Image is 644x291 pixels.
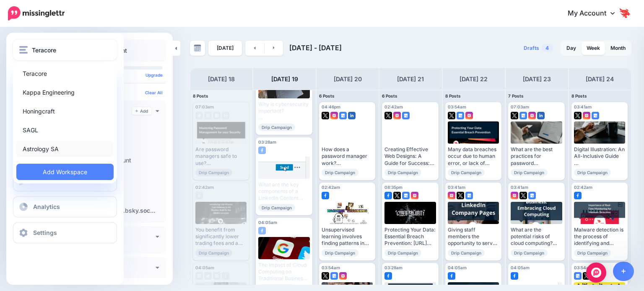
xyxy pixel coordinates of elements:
[592,112,599,119] img: google_business-square.png
[528,112,536,119] img: instagram-square.png
[384,146,436,167] div: Creating Effective Web Designs: A Guide for Success: [URL] #Website #Hosting #Development
[511,272,518,280] img: facebook-square.png
[393,192,401,199] img: twitter-square.png
[448,146,499,167] div: Many data breaches occur due to human error, or lack of knowledge about security protocols. Read ...
[339,272,347,280] img: instagram-square.png
[402,112,410,119] img: google_business-square.png
[204,272,212,280] img: twitter-grey-square.png
[411,192,418,199] img: instagram-square.png
[195,169,232,176] span: Drip Campaign
[132,107,151,115] a: Add
[448,265,467,270] span: 04:05am
[519,112,527,119] img: google_business-square.png
[582,41,605,55] a: Week
[193,93,208,98] span: 8 Posts
[8,6,65,21] img: Missinglettr
[258,101,309,121] div: Why is cybersecurity important? Read more 👉 [URL] #WebsiteSecurity #Malware #OnlineSecurity #Webs...
[32,45,56,55] span: Teracore
[16,84,114,100] a: Kappa Engineering
[16,103,114,119] a: Honingcraft
[574,185,592,190] span: 02:42am
[195,265,214,270] span: 04:05am
[339,112,347,119] img: google_business-square.png
[258,147,266,154] img: facebook-square.png
[574,169,611,176] span: Drip Campaign
[258,204,295,211] span: Drip Campaign
[445,93,461,98] span: 8 Posts
[13,196,117,217] a: Analytics
[508,93,524,98] span: 7 Posts
[583,272,590,280] img: twitter-square.png
[348,112,356,119] img: linkedin-square.png
[195,146,247,167] div: Are password managers safe to use? Read more 👉 [URL] #Bitwarden #LastPass #Password
[213,272,221,280] img: instagram-grey-square.png
[258,220,277,225] span: 04:05am
[448,192,455,199] img: instagram-square.png
[213,112,221,119] img: google_business-grey-square.png
[523,74,551,84] h4: [DATE] 23
[457,192,464,199] img: twitter-square.png
[528,192,536,199] img: google_business-square.png
[574,112,582,119] img: twitter-square.png
[258,262,309,282] div: The Impact of Cloud Computing on Traditional Business Models Read more 👉 [URL] #GoogleDrive #Micr...
[16,141,114,157] a: Astrology SA
[195,104,214,109] span: 07:03am
[16,122,114,138] a: SAGL
[511,185,528,190] span: 03:41am
[605,41,631,55] a: Month
[258,227,266,234] img: facebook-square.png
[448,272,455,280] img: facebook-square.png
[194,44,201,52] img: calendar-grey-darker.png
[19,46,28,54] img: menu.png
[465,112,473,119] img: instagram-square.png
[574,265,592,270] span: 03:54am
[334,74,362,84] h4: [DATE] 20
[13,170,117,191] a: Create
[322,227,373,247] div: Unsupervised learning involves finding patterns in unlabeled data. Read more 👉 [URL] #MachineLear...
[384,272,392,280] img: facebook-square.png
[448,169,485,176] span: Drip Campaign
[322,272,329,280] img: twitter-square.png
[511,227,562,247] div: What are the potential risks of cloud computing? Read more 👉 [URL] #GoogleDrive #MicrosoftOneDriv...
[330,112,338,119] img: instagram-square.png
[195,192,203,199] img: facebook-grey-square.png
[145,72,163,77] a: Upgrade
[13,39,117,60] button: Teracore
[16,164,114,180] a: Add Workspace
[33,203,60,210] span: Analytics
[448,112,455,119] img: twitter-square.png
[402,192,410,199] img: google_business-square.png
[524,46,539,51] span: Drafts
[322,192,329,199] img: facebook-square.png
[195,249,232,257] span: Drip Campaign
[384,227,436,247] div: Protecting Your Data: Essential Breach Prevention: [URL] #Security #OnlineSecurity #DataBreaches
[271,74,298,84] h4: [DATE] 19
[319,93,335,98] span: 6 Posts
[145,90,163,95] a: Clear All
[322,169,358,176] span: Drip Campaign
[574,146,625,167] div: Digital Illustration: An All-Inclusive Guide Read more 👉 [URL] #Gimp #Krita #Affinity
[222,112,229,119] img: linkedin-grey-square.png
[382,93,397,98] span: 6 Posts
[258,139,276,144] span: 03:28am
[330,272,338,280] img: google_business-square.png
[33,229,57,236] span: Settings
[511,104,529,109] span: 07:03am
[384,249,421,257] span: Drip Campaign
[574,272,582,280] img: google_business-square.png
[574,227,625,247] div: Malware detection is the process of identifying and removing malicious software, such as viruses,...
[574,249,611,257] span: Drip Campaign
[586,263,606,283] div: Open Intercom Messenger
[384,265,402,270] span: 03:28am
[448,185,465,190] span: 03:41am
[289,44,342,52] span: [DATE] - [DATE]
[258,181,309,202] div: What are the key components of a LinkedIn Content Strategy? Read the full article: Increasing Eng...
[222,272,229,280] img: facebook-grey-square.png
[511,146,562,167] div: What are the best practices for password management? Read more 👉 [URL] #Bitwarden #LastPass #Pass...
[322,185,340,190] span: 02:42am
[384,185,402,190] span: 08:35pm
[448,104,466,109] span: 03:54am
[571,93,587,98] span: 8 Posts
[16,65,114,82] a: Teracore
[511,265,530,270] span: 04:05am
